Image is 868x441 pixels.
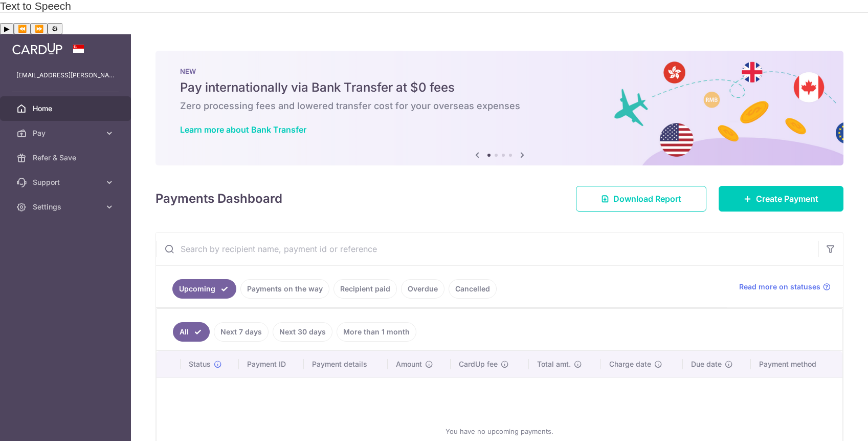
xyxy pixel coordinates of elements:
input: Search by recipient name, payment id or reference [156,233,818,265]
span: Settings [33,202,100,212]
span: Pay [33,128,100,138]
span: Download Report [613,193,681,205]
span: Amount [396,359,422,369]
button: Previous [14,23,31,34]
span: Total amt. [537,359,571,369]
a: Next 30 days [273,322,332,342]
h4: Payments Dashboard [155,190,282,208]
th: Payment method [751,351,842,377]
a: Payments on the way [240,279,329,299]
h6: Zero processing fees and lowered transfer cost for your overseas expenses [180,100,819,112]
button: Settings [48,23,62,34]
span: Charge date [609,359,651,369]
button: Forward [31,23,48,34]
a: Read more on statuses [739,282,831,292]
th: Payment ID [239,351,304,377]
span: Support [33,177,100,187]
span: Read more on statuses [739,282,820,292]
a: More than 1 month [337,322,416,342]
a: Download Report [576,186,706,212]
a: Overdue [401,279,444,299]
span: Refer & Save [33,153,100,163]
a: Upcoming [172,279,236,299]
span: Due date [691,359,722,369]
span: Create Payment [756,193,818,205]
a: All [173,322,210,342]
span: Home [33,103,100,114]
p: [EMAIL_ADDRESS][PERSON_NAME][DOMAIN_NAME] [16,70,115,80]
p: NEW [180,67,819,75]
a: Cancelled [449,279,497,299]
h5: Pay internationally via Bank Transfer at $0 fees [180,79,819,96]
a: Learn more about Bank Transfer [180,124,306,135]
a: Recipient paid [333,279,397,299]
span: Status [189,359,211,369]
a: Next 7 days [214,322,269,342]
img: Bank transfer banner [155,51,843,165]
a: Create Payment [719,186,843,212]
th: Payment details [304,351,388,377]
span: CardUp fee [459,359,498,369]
img: CardUp [12,43,62,55]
